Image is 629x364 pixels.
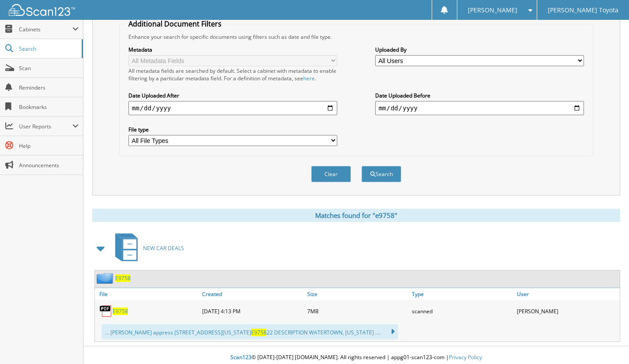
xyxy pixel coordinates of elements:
[19,45,77,53] span: Search
[115,274,131,282] a: E9758
[305,288,410,300] a: Size
[468,8,517,13] span: [PERSON_NAME]
[99,304,113,318] img: PDF.png
[410,302,515,320] div: scanned
[19,103,79,111] span: Bookmarks
[19,84,79,91] span: Reminders
[128,126,338,133] label: File type
[97,273,115,284] img: folder2.png
[375,46,584,53] label: Uploaded By
[375,92,584,99] label: Date Uploaded Before
[19,123,72,130] span: User Reports
[128,46,338,53] label: Metadata
[102,324,398,339] div: ... [PERSON_NAME] appress [STREET_ADDRESS][US_STATE] 22 DESCRIPTION WATERTOWN, [US_STATE] ....
[515,302,620,320] div: [PERSON_NAME]
[362,166,401,182] button: Search
[449,353,482,361] a: Privacy Policy
[19,142,79,150] span: Help
[200,302,305,320] div: [DATE] 4:13 PM
[410,288,515,300] a: Type
[124,19,226,29] legend: Additional Document Filters
[305,302,410,320] div: 7MB
[375,101,584,115] input: end
[128,67,338,82] div: All metadata fields are searched by default. Select a cabinet with metadata to enable filtering b...
[19,26,72,33] span: Cabinets
[128,101,338,115] input: start
[9,4,75,16] img: scan123-logo-white.svg
[128,92,338,99] label: Date Uploaded After
[95,288,200,300] a: File
[251,329,267,336] span: E9758
[110,231,184,266] a: NEW CAR DEALS
[515,288,620,300] a: User
[230,353,252,361] span: Scan123
[548,8,618,13] span: [PERSON_NAME] Toyota
[200,288,305,300] a: Created
[303,75,315,82] a: here
[92,209,620,222] div: Matches found for "e9758"
[143,244,184,252] span: NEW CAR DEALS
[124,33,588,41] div: Enhance your search for specific documents using filters such as date and file type.
[113,308,128,315] a: E9758
[19,64,79,72] span: Scan
[19,161,79,169] span: Announcements
[585,322,629,364] iframe: Chat Widget
[311,166,351,182] button: Clear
